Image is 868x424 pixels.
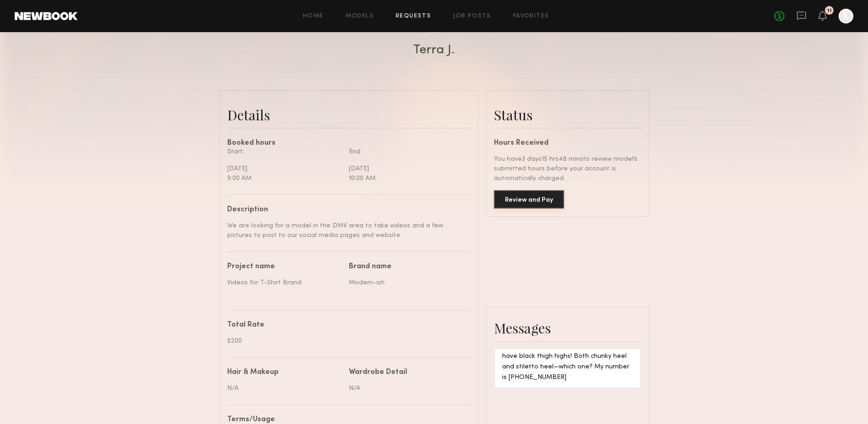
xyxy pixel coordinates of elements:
[227,416,464,424] div: Terms/Usage
[227,147,342,157] div: Start:
[303,13,324,19] a: Home
[396,13,431,19] a: Requests
[349,278,464,288] div: Modern-ish
[227,369,279,376] div: Hair & Makeup
[227,384,342,393] div: N/A
[349,147,464,157] div: End:
[227,322,464,329] div: Total Rate
[839,9,853,23] a: K
[227,164,342,174] div: [DATE]
[349,164,464,174] div: [DATE]
[502,320,633,383] div: Okay! Do you have an address for the meet-up spot? It’s not popping up when I’m typing the name i...
[494,140,641,147] div: Hours Received
[349,384,464,393] div: N/A
[453,13,491,19] a: Job Posts
[227,206,464,214] div: Description
[494,319,641,337] div: Messages
[349,369,407,376] div: Wardrobe Detail
[346,13,374,19] a: Models
[227,336,464,346] div: $200
[227,278,342,288] div: Videos for T-Shirt Brand
[494,190,564,209] button: Review and Pay
[494,106,641,124] div: Status
[413,44,455,57] div: Terra J.
[227,106,470,124] div: Details
[827,8,832,13] div: 11
[513,13,549,19] a: Favorites
[349,174,464,183] div: 10:00 AM
[227,263,342,271] div: Project name
[227,174,342,183] div: 9:00 AM
[349,263,464,271] div: Brand name
[227,140,470,147] div: Booked hours
[494,154,641,183] div: You have 3 days 15 hrs 48 mins to review model’s submitted hours before your account is automatic...
[227,221,464,240] div: We are looking for a model in the DMV area to take videos and a few pictures to post to our socia...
